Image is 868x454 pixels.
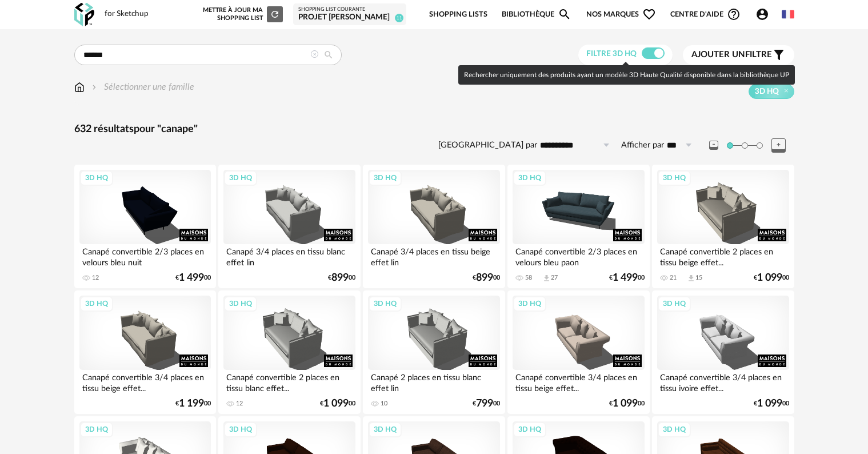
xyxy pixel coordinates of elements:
div: 21 [670,274,677,282]
div: € 00 [609,400,645,408]
div: € 00 [175,274,211,282]
div: € 00 [328,274,355,282]
a: 3D HQ Canapé convertible 2 places en tissu blanc effet... 12 €1 09900 [218,290,360,414]
span: Download icon [542,274,551,282]
a: Shopping List courante Projet [PERSON_NAME] 11 [298,6,401,23]
label: [GEOGRAPHIC_DATA] par [438,140,537,151]
span: 1 099 [757,400,782,408]
div: Canapé convertible 3/4 places en tissu beige effet... [513,370,644,393]
span: Filtre 3D HQ [586,50,637,58]
div: 3D HQ [80,296,113,311]
div: 3D HQ [513,422,546,437]
div: for Sketchup [105,9,149,19]
div: € 00 [754,274,789,282]
a: Shopping Lists [429,1,487,28]
div: 3D HQ [80,422,113,437]
a: 3D HQ Canapé convertible 3/4 places en tissu beige effet... €1 09900 [507,290,649,414]
span: 899 [331,274,349,282]
div: Canapé convertible 2 places en tissu blanc effet... [223,370,355,393]
span: 11 [395,14,403,22]
div: 3D HQ [513,296,546,311]
div: 3D HQ [369,422,402,437]
span: 1 499 [179,274,204,282]
div: 58 [525,274,532,282]
span: Heart Outline icon [642,7,656,21]
a: 3D HQ Canapé 3/4 places en tissu beige effet lin €89900 [363,165,505,288]
span: Download icon [687,274,695,282]
div: 3D HQ [658,170,691,185]
div: € 00 [609,274,645,282]
div: € 00 [754,400,789,408]
div: Shopping List courante [298,6,401,13]
img: fr [782,8,794,21]
a: 3D HQ Canapé convertible 2 places en tissu beige effet... 21 Download icon 15 €1 09900 [652,165,794,288]
div: Projet [PERSON_NAME] [298,13,401,23]
img: OXP [74,3,94,26]
img: svg+xml;base64,PHN2ZyB3aWR0aD0iMTYiIGhlaWdodD0iMTYiIHZpZXdCb3g9IjAgMCAxNiAxNiIgZmlsbD0ibm9uZSIgeG... [90,81,99,94]
img: svg+xml;base64,PHN2ZyB3aWR0aD0iMTYiIGhlaWdodD0iMTciIHZpZXdCb3g9IjAgMCAxNiAxNyIgZmlsbD0ibm9uZSIgeG... [74,81,85,94]
div: Canapé 3/4 places en tissu blanc effet lin [223,244,355,267]
span: Magnify icon [558,7,571,21]
a: 3D HQ Canapé 3/4 places en tissu blanc effet lin €89900 [218,165,360,288]
div: Mettre à jour ma Shopping List [201,6,283,22]
div: 3D HQ [658,296,691,311]
span: 1 099 [613,400,638,408]
div: 3D HQ [80,170,113,185]
span: 1 499 [613,274,638,282]
button: Ajouter unfiltre Filter icon [683,45,794,65]
div: Canapé convertible 2/3 places en velours bleu nuit [79,244,211,267]
div: Canapé 2 places en tissu blanc effet lin [368,370,499,393]
div: Canapé convertible 3/4 places en tissu ivoire effet... [657,370,789,393]
div: 12 [236,400,243,408]
a: BibliothèqueMagnify icon [502,1,571,28]
span: Account Circle icon [755,7,769,21]
a: 3D HQ Canapé convertible 2/3 places en velours bleu paon 58 Download icon 27 €1 49900 [507,165,649,288]
div: € 00 [175,400,211,408]
div: 3D HQ [224,296,257,311]
span: Help Circle Outline icon [727,7,741,21]
span: Ajouter un [691,50,745,59]
span: Filter icon [772,48,786,62]
div: Canapé 3/4 places en tissu beige effet lin [368,244,499,267]
div: 10 [381,400,387,408]
div: Canapé convertible 2 places en tissu beige effet... [657,244,789,267]
span: pour "canape" [134,124,198,134]
span: filtre [691,49,772,61]
div: Rechercher uniquement des produits ayant un modèle 3D Haute Qualité disponible dans la bibliothèq... [458,65,795,85]
a: 3D HQ Canapé convertible 2/3 places en velours bleu nuit 12 €1 49900 [74,165,216,288]
span: 1 199 [179,400,204,408]
div: Canapé convertible 3/4 places en tissu beige effet... [79,370,211,393]
a: 3D HQ Canapé convertible 3/4 places en tissu beige effet... €1 19900 [74,290,216,414]
span: 799 [476,400,493,408]
div: Sélectionner une famille [90,81,194,94]
div: 3D HQ [513,170,546,185]
div: 15 [695,274,702,282]
span: Account Circle icon [755,7,774,21]
a: 3D HQ Canapé 2 places en tissu blanc effet lin 10 €79900 [363,290,505,414]
div: 632 résultats [74,123,794,136]
span: 899 [476,274,493,282]
a: 3D HQ Canapé convertible 3/4 places en tissu ivoire effet... €1 09900 [652,290,794,414]
span: Nos marques [586,1,656,28]
div: Canapé convertible 2/3 places en velours bleu paon [513,244,644,267]
div: 3D HQ [658,422,691,437]
div: 3D HQ [369,296,402,311]
div: € 00 [473,400,500,408]
div: 3D HQ [224,422,257,437]
span: Refresh icon [270,11,280,17]
div: 3D HQ [369,170,402,185]
span: Centre d'aideHelp Circle Outline icon [670,7,741,21]
span: 1 099 [757,274,782,282]
div: € 00 [320,400,355,408]
div: 27 [551,274,558,282]
div: € 00 [473,274,500,282]
div: 12 [92,274,99,282]
div: 3D HQ [224,170,257,185]
label: Afficher par [621,140,664,151]
span: 1 099 [323,400,349,408]
span: 3D HQ [755,86,779,97]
